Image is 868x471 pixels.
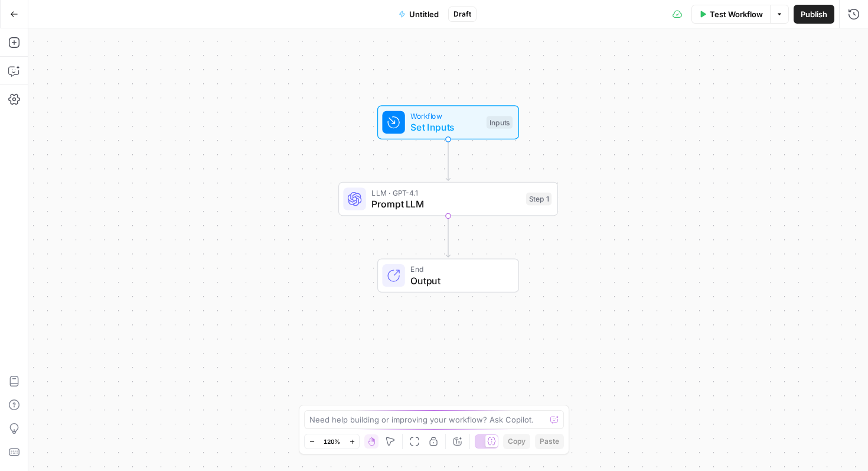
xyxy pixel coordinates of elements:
[794,5,834,24] button: Publish
[446,216,450,257] g: Edge from step_1 to end
[508,436,526,447] span: Copy
[710,8,763,20] span: Test Workflow
[338,182,558,216] div: LLM · GPT-4.1Prompt LLMStep 1
[446,139,450,181] g: Edge from start to step_1
[338,105,558,139] div: WorkflowSet InputsInputs
[540,436,559,447] span: Paste
[338,258,558,293] div: EndOutput
[409,8,439,20] span: Untitled
[526,193,552,206] div: Step 1
[410,264,507,275] span: End
[371,197,520,211] span: Prompt LLM
[691,5,770,24] button: Test Workflow
[801,8,827,20] span: Publish
[503,434,530,449] button: Copy
[410,274,507,288] span: Output
[410,111,481,122] span: Workflow
[487,116,513,129] div: Inputs
[535,434,564,449] button: Paste
[453,9,471,20] span: Draft
[410,120,481,134] span: Set Inputs
[391,5,446,24] button: Untitled
[324,437,340,446] span: 120%
[371,187,520,198] span: LLM · GPT-4.1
